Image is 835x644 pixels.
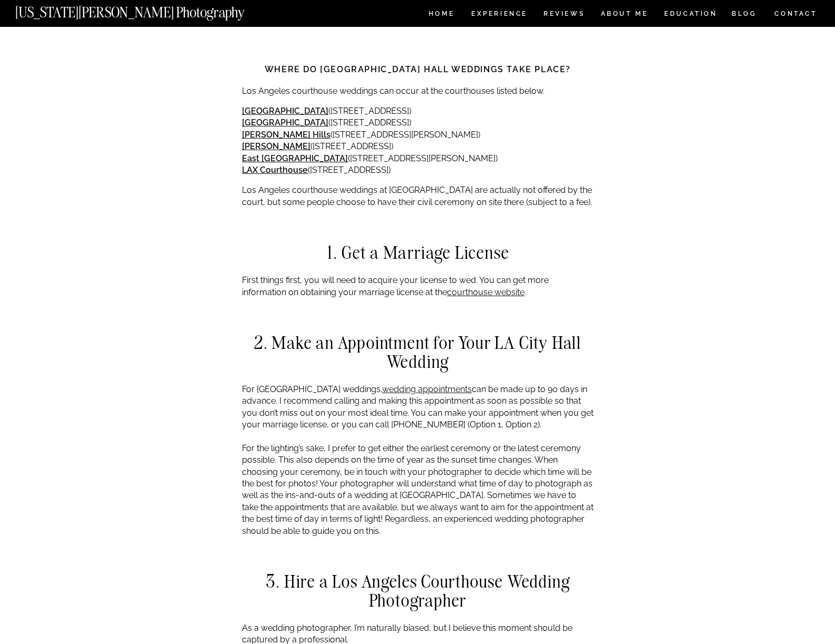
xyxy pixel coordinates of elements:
[242,106,328,116] a: [GEOGRAPHIC_DATA]
[382,384,472,394] a: wedding appointments
[15,5,280,14] a: [US_STATE][PERSON_NAME] Photography
[242,118,328,128] a: [GEOGRAPHIC_DATA]
[242,130,310,140] strong: [PERSON_NAME]
[732,11,757,19] a: BLOG
[242,333,594,371] h2: 2. Make an Appointment for Your LA City Hall Wedding
[242,85,594,97] p: Los Angeles courthouse weddings can occur at the courthouses listed below.
[313,130,331,140] strong: Hills
[447,287,525,297] a: courthouse website
[242,275,594,298] p: First things first, you will need to acquire your license to wed. You can get more information on...
[242,165,308,175] a: LAX Courthouse
[543,11,583,19] a: REVIEWS
[774,8,818,19] a: CONTACT
[663,11,719,19] a: EDUCATION
[600,11,648,19] a: ABOUT ME
[242,153,348,163] a: East [GEOGRAPHIC_DATA]
[242,141,310,151] a: [PERSON_NAME]
[471,11,527,19] a: Experience
[242,384,594,537] p: For [GEOGRAPHIC_DATA] weddings, can be made up to 90 days in advance. I recommend calling and mak...
[242,572,594,610] h2: 3. Hire a Los Angeles Courthouse Wedding Photographer
[242,130,331,140] a: [PERSON_NAME] Hills
[242,105,594,176] p: ([STREET_ADDRESS]) ([STREET_ADDRESS]) ([STREET_ADDRESS][PERSON_NAME]) ([STREET_ADDRESS]) ([STREET...
[242,184,594,208] p: Los Angeles courthouse weddings at [GEOGRAPHIC_DATA] are actually not offered by the court, but s...
[265,64,571,74] strong: Where do [GEOGRAPHIC_DATA] hall weddings take place?
[242,243,594,262] h2: 1. Get a Marriage License
[426,11,457,19] a: HOME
